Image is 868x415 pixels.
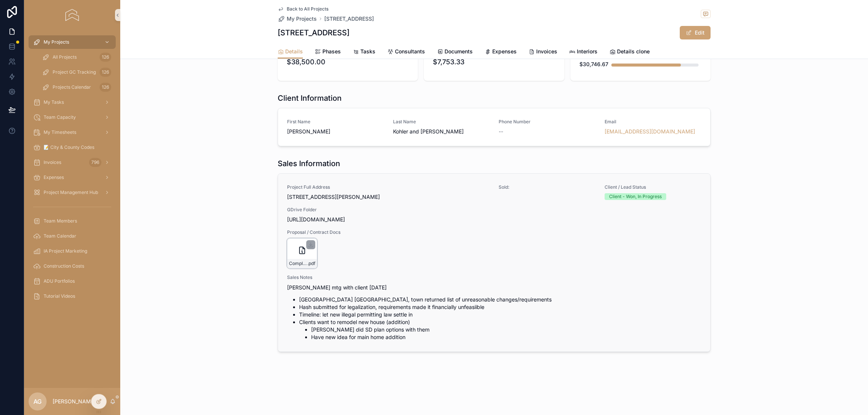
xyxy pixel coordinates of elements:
a: [STREET_ADDRESS] [324,15,374,23]
span: [PERSON_NAME] [287,128,384,135]
a: My Projects [278,15,317,23]
a: Invoices [529,45,557,60]
span: ADU Portfolios [44,278,75,284]
div: 796 [89,158,101,167]
span: Phases [322,48,341,55]
a: Team Calendar [29,229,116,243]
h1: Client Information [278,93,342,103]
span: Project Management Hub [44,189,98,195]
li: Have new idea for main home addition [311,333,701,341]
span: Back to All Projects [287,6,328,12]
a: Team Members [29,214,116,228]
span: Details [285,48,303,55]
li: Timeline: let new illegal permitting law settle in [299,311,701,318]
a: Tasks [353,45,375,60]
p: [PERSON_NAME] [53,398,96,405]
span: AG [33,397,42,406]
p: [PERSON_NAME] mtg with client [DATE] [287,283,701,291]
span: My Projects [44,39,69,45]
span: 📝 City & County Codes [44,144,94,150]
span: Consultants [395,48,425,55]
span: Sales Notes [287,274,701,280]
a: Project GC Tracking126 [38,65,116,79]
a: Projects Calendar126 [38,80,116,94]
a: Expenses [485,45,517,60]
a: All Projects126 [38,50,116,64]
a: My Projects [29,35,116,49]
button: Edit [680,26,711,39]
span: Last Name [393,119,490,125]
span: $38,500.00 [287,57,409,67]
div: scrollable content [24,30,120,313]
span: My Tasks [44,99,64,105]
span: First Name [287,119,384,125]
li: Clients want to remodel new house (addition) [299,318,701,341]
span: [STREET_ADDRESS][PERSON_NAME] [287,193,490,201]
span: IA Project Marketing [44,248,87,254]
span: Tutorial Videos [44,293,75,299]
div: 126 [100,53,111,62]
span: $7,753.33 [433,57,555,67]
span: Invoices [44,159,61,165]
span: Project Full Address [287,184,490,190]
a: Documents [437,45,473,60]
span: Documents [445,48,473,55]
li: [PERSON_NAME] did SD plan options with them [311,326,701,333]
a: Tutorial Videos [29,289,116,303]
a: Expenses [29,171,116,184]
span: Expenses [492,48,517,55]
a: My Tasks [29,95,116,109]
h1: Sales Information [278,158,340,169]
a: Phases [315,45,341,60]
span: Team Calendar [44,233,76,239]
img: App logo [65,9,79,21]
a: Details clone [609,45,650,60]
span: .pdf [307,261,315,267]
div: 126 [100,83,111,92]
span: Projects Calendar [53,84,91,90]
a: Team Capacity [29,111,116,124]
span: Details clone [617,48,650,55]
span: Complete_with_Docusign_Home_Remodel_Contract [289,261,307,267]
a: [EMAIL_ADDRESS][DOMAIN_NAME] [605,128,695,135]
span: Interiors [577,48,597,55]
span: All Projects [53,54,77,60]
span: Sold: [499,184,596,190]
h1: [STREET_ADDRESS] [278,27,349,38]
span: Tasks [360,48,375,55]
span: Team Capacity [44,114,76,120]
span: GDrive Folder [287,207,701,213]
a: Project Management Hub [29,186,116,199]
div: Client - Won, In Progress [609,193,662,200]
span: Project GC Tracking [53,69,96,75]
a: Construction Costs [29,259,116,273]
li: [GEOGRAPHIC_DATA] [GEOGRAPHIC_DATA], town returned list of unreasonable changes/requirements [299,296,701,303]
span: Invoices [536,48,557,55]
span: Proposal / Contract Docs [287,229,384,235]
div: 126 [100,68,111,77]
span: Client / Lead Status [605,184,702,190]
div: $30,746.67 [579,57,608,72]
span: Kohler and [PERSON_NAME] [393,128,490,135]
span: Expenses [44,174,64,180]
a: My Timesheets [29,126,116,139]
span: Team Members [44,218,77,224]
span: My Projects [287,15,317,23]
a: ADU Portfolios [29,274,116,288]
span: -- [499,128,503,135]
a: Interiors [569,45,597,60]
li: Hash submitted for legalization, requirements made it financially unfeasiible [299,303,701,311]
span: [URL][DOMAIN_NAME] [287,216,701,223]
a: Back to All Projects [278,6,328,12]
span: Email [605,119,702,125]
span: Phone Number [499,119,596,125]
a: Details [278,45,303,59]
span: My Timesheets [44,129,76,135]
a: 📝 City & County Codes [29,141,116,154]
a: Consultants [387,45,425,60]
a: Invoices796 [29,156,116,169]
span: Construction Costs [44,263,84,269]
a: IA Project Marketing [29,244,116,258]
